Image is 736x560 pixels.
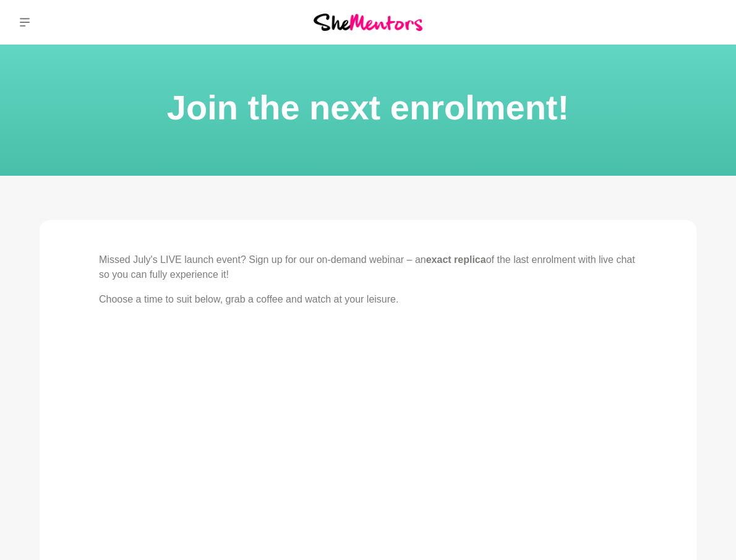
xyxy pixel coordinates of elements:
[426,254,486,265] strong: exact replica
[99,252,637,282] p: Missed July's LIVE launch event? Sign up for our on-demand webinar – an of the last enrolment wit...
[314,14,422,30] img: She Mentors Logo
[691,7,721,37] a: Ali Adey
[99,292,637,307] p: Choose a time to suit below, grab a coffee and watch at your leisure.
[15,84,721,131] h1: Join the next enrolment!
